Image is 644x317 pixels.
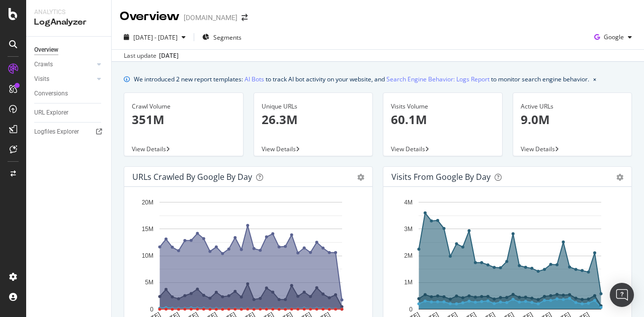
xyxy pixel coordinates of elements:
button: Segments [198,29,246,45]
div: Visits from Google by day [391,172,491,182]
p: 351M [132,111,235,128]
text: 1M [404,279,413,286]
div: URL Explorer [34,108,68,118]
div: gear [616,174,623,181]
div: Visits [34,74,49,84]
div: Conversions [34,88,68,99]
div: Logfiles Explorer [34,127,79,137]
div: Active URLs [521,102,624,111]
div: gear [357,174,364,181]
a: Crawls [34,59,94,70]
div: Crawls [34,59,53,70]
button: close banner [591,72,599,86]
div: [DOMAIN_NAME] [184,13,237,23]
span: View Details [521,145,555,153]
p: 9.0M [521,111,624,128]
a: URL Explorer [34,108,104,118]
text: 15M [142,226,153,233]
div: LogAnalyzer [34,17,103,28]
text: 3M [404,226,413,233]
a: AI Bots [245,74,264,84]
span: Google [604,33,624,41]
a: Search Engine Behavior: Logs Report [386,74,490,84]
text: 0 [150,306,153,313]
div: arrow-right-arrow-left [242,14,248,21]
div: Crawl Volume [132,102,235,111]
div: Overview [34,45,58,55]
span: Segments [213,33,242,42]
a: Logfiles Explorer [34,127,104,137]
div: Visits Volume [391,102,495,111]
p: 26.3M [262,111,365,128]
div: [DATE] [159,51,179,60]
text: 5M [145,279,153,286]
text: 0 [409,306,413,313]
button: [DATE] - [DATE] [120,29,190,45]
div: Analytics [34,8,103,17]
span: [DATE] - [DATE] [133,33,178,42]
a: Overview [34,45,104,55]
div: Last update [124,51,179,60]
p: 60.1M [391,111,495,128]
text: 4M [404,199,413,206]
div: info banner [124,74,632,84]
button: Google [590,29,636,45]
text: 2M [404,252,413,259]
span: View Details [132,145,166,153]
a: Conversions [34,88,104,99]
a: Visits [34,74,94,84]
div: Unique URLs [262,102,365,111]
span: View Details [262,145,296,153]
text: 10M [142,252,153,259]
span: View Details [391,145,425,153]
div: We introduced 2 new report templates: to track AI bot activity on your website, and to monitor se... [134,74,589,84]
text: 20M [142,199,153,206]
div: Open Intercom Messenger [610,283,634,307]
div: Overview [120,8,180,25]
div: URLs Crawled by Google by day [132,172,252,182]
